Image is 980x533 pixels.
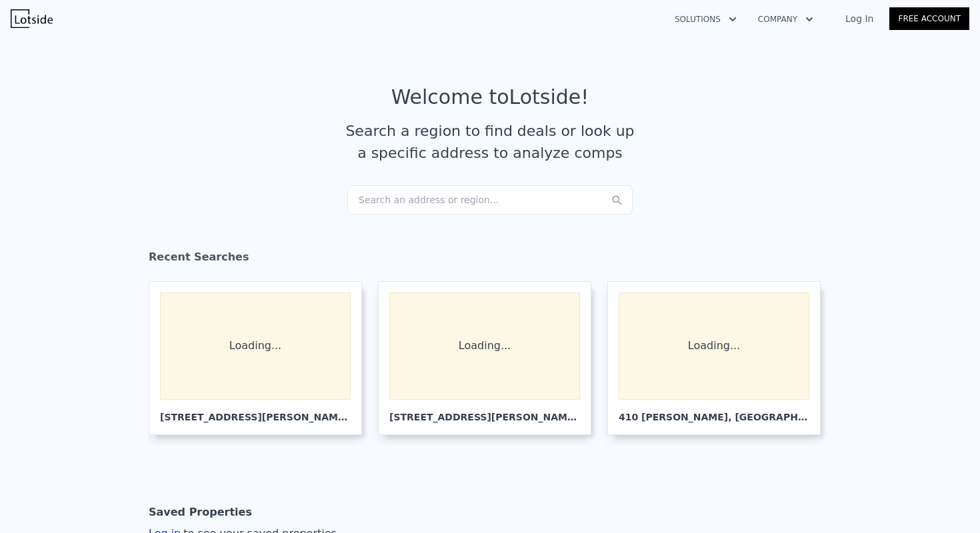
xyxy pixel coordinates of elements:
[11,9,53,28] img: Lotside
[160,292,351,400] div: Loading...
[619,292,809,400] div: Loading...
[664,7,747,31] button: Solutions
[389,292,580,400] div: Loading...
[747,7,824,31] button: Company
[889,7,969,30] a: Free Account
[341,120,639,164] div: Search a region to find deals or look up a specific address to analyze comps
[160,400,351,424] div: [STREET_ADDRESS][PERSON_NAME] , [GEOGRAPHIC_DATA]
[378,281,602,435] a: Loading... [STREET_ADDRESS][PERSON_NAME], [GEOGRAPHIC_DATA]
[829,12,889,25] a: Log In
[619,400,809,424] div: 410 [PERSON_NAME] , [GEOGRAPHIC_DATA]
[347,185,633,215] div: Search an address or region...
[149,499,252,526] div: Saved Properties
[389,400,580,424] div: [STREET_ADDRESS][PERSON_NAME] , [GEOGRAPHIC_DATA]
[149,281,373,435] a: Loading... [STREET_ADDRESS][PERSON_NAME], [GEOGRAPHIC_DATA]
[607,281,831,435] a: Loading... 410 [PERSON_NAME], [GEOGRAPHIC_DATA]
[149,239,831,281] div: Recent Searches
[391,85,589,109] div: Welcome to Lotside !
